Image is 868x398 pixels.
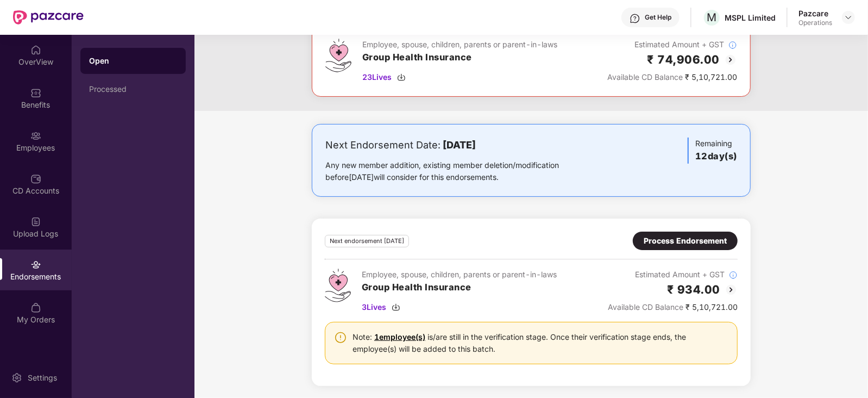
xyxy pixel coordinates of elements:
[630,13,640,24] img: svg+xml;base64,PHN2ZyBpZD0iSGVscC0zMngzMiIgeG1sbnM9Imh0dHA6Ly93d3cudzMub3JnLzIwMDAvc3ZnIiB3aWR0aD...
[443,139,476,151] b: [DATE]
[607,72,683,82] span: Available CD Balance
[362,269,557,281] div: Employee, spouse, children, parents or parent-in-laws
[325,39,351,72] img: svg+xml;base64,PHN2ZyB4bWxucz0iaHR0cDovL3d3dy53My5vcmcvMjAwMC9zdmciIHdpZHRoPSI0Ny43MTQiIGhlaWdodD...
[362,301,386,313] span: 3 Lives
[798,18,832,27] div: Operations
[30,88,41,98] img: svg+xml;base64,PHN2ZyBpZD0iQmVuZWZpdHMiIHhtbG5zPSJodHRwOi8vd3d3LnczLm9yZy8yMDAwL3N2ZyIgd2lkdGg9Ij...
[13,10,84,24] img: New Pazcare Logo
[89,55,177,66] div: Open
[30,259,41,270] img: svg+xml;base64,PHN2ZyBpZD0iRW5kb3JzZW1lbnRzIiB4bWxucz0iaHR0cDovL3d3dy53My5vcmcvMjAwMC9zdmciIHdpZH...
[647,51,720,69] h2: ₹ 74,906.00
[844,13,853,22] img: svg+xml;base64,PHN2ZyBpZD0iRHJvcGRvd24tMzJ4MzIiIHhtbG5zPSJodHRwOi8vd3d3LnczLm9yZy8yMDAwL3N2ZyIgd2...
[362,51,557,65] h3: Group Health Insurance
[11,372,22,383] img: svg+xml;base64,PHN2ZyBpZD0iU2V0dGluZy0yMHgyMCIgeG1sbnM9Imh0dHA6Ly93d3cudzMub3JnLzIwMDAvc3ZnIiB3aW...
[30,302,41,313] img: svg+xml;base64,PHN2ZyBpZD0iTXlfT3JkZXJzIiBkYXRhLW5hbWU9Ik15IE9yZGVycyIgeG1sbnM9Imh0dHA6Ly93d3cudz...
[89,85,177,94] div: Processed
[725,283,738,296] img: svg+xml;base64,PHN2ZyBpZD0iQmFjay0yMHgyMCIgeG1sbnM9Imh0dHA6Ly93d3cudzMub3JnLzIwMDAvc3ZnIiB3aWR0aD...
[362,281,557,295] h3: Group Health Insurance
[707,11,717,24] span: M
[725,13,776,23] div: MSPL Limited
[695,150,737,164] h3: 12 day(s)
[325,138,593,153] div: Next Endorsement Date:
[608,269,738,281] div: Estimated Amount + GST
[30,130,41,141] img: svg+xml;base64,PHN2ZyBpZD0iRW1wbG95ZWVzIiB4bWxucz0iaHR0cDovL3d3dy53My5vcmcvMjAwMC9zdmciIHdpZHRoPS...
[728,41,737,49] img: svg+xml;base64,PHN2ZyBpZD0iSW5mb18tXzMyeDMyIiBkYXRhLW5hbWU9IkluZm8gLSAzMngzMiIgeG1sbnM9Imh0dHA6Ly...
[608,301,738,313] div: ₹ 5,10,721.00
[397,73,406,82] img: svg+xml;base64,PHN2ZyBpZD0iRG93bmxvYWQtMzJ4MzIiIHhtbG5zPSJodHRwOi8vd3d3LnczLm9yZy8yMDAwL3N2ZyIgd2...
[325,235,409,247] div: Next endorsement [DATE]
[30,173,41,184] img: svg+xml;base64,PHN2ZyBpZD0iQ0RfQWNjb3VudHMiIGRhdGEtbmFtZT0iQ0QgQWNjb3VudHMiIHhtbG5zPSJodHRwOi8vd3...
[392,303,400,312] img: svg+xml;base64,PHN2ZyBpZD0iRG93bmxvYWQtMzJ4MzIiIHhtbG5zPSJodHRwOi8vd3d3LnczLm9yZy8yMDAwL3N2ZyIgd2...
[325,159,593,183] div: Any new member addition, existing member deletion/modification before [DATE] will consider for th...
[374,332,425,341] a: 1 employee(s)
[362,39,557,51] div: Employee, spouse, children, parents or parent-in-laws
[362,71,392,83] span: 23 Lives
[30,216,41,227] img: svg+xml;base64,PHN2ZyBpZD0iVXBsb2FkX0xvZ3MiIGRhdGEtbmFtZT0iVXBsb2FkIExvZ3MiIHhtbG5zPSJodHRwOi8vd3...
[24,372,60,383] div: Settings
[325,269,351,302] img: svg+xml;base64,PHN2ZyB4bWxucz0iaHR0cDovL3d3dy53My5vcmcvMjAwMC9zdmciIHdpZHRoPSI0Ny43MTQiIGhlaWdodD...
[353,331,728,355] div: Note: is/are still in the verification stage. Once their verification stage ends, the employee(s)...
[729,271,738,279] img: svg+xml;base64,PHN2ZyBpZD0iSW5mb18tXzMyeDMyIiBkYXRhLW5hbWU9IkluZm8gLSAzMngzMiIgeG1sbnM9Imh0dHA6Ly...
[798,8,832,18] div: Pazcare
[334,331,347,344] img: svg+xml;base64,PHN2ZyBpZD0iV2FybmluZ18tXzI0eDI0IiBkYXRhLW5hbWU9Ildhcm5pbmcgLSAyNHgyNCIgeG1sbnM9Im...
[644,235,727,247] div: Process Endorsement
[607,71,737,83] div: ₹ 5,10,721.00
[724,53,737,66] img: svg+xml;base64,PHN2ZyBpZD0iQmFjay0yMHgyMCIgeG1sbnM9Imh0dHA6Ly93d3cudzMub3JnLzIwMDAvc3ZnIiB3aWR0aD...
[30,45,41,55] img: svg+xml;base64,PHN2ZyBpZD0iSG9tZSIgeG1sbnM9Imh0dHA6Ly93d3cudzMub3JnLzIwMDAvc3ZnIiB3aWR0aD0iMjAiIG...
[645,13,671,22] div: Get Help
[667,281,720,298] h2: ₹ 934.00
[688,138,737,164] div: Remaining
[607,39,737,51] div: Estimated Amount + GST
[608,302,683,312] span: Available CD Balance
